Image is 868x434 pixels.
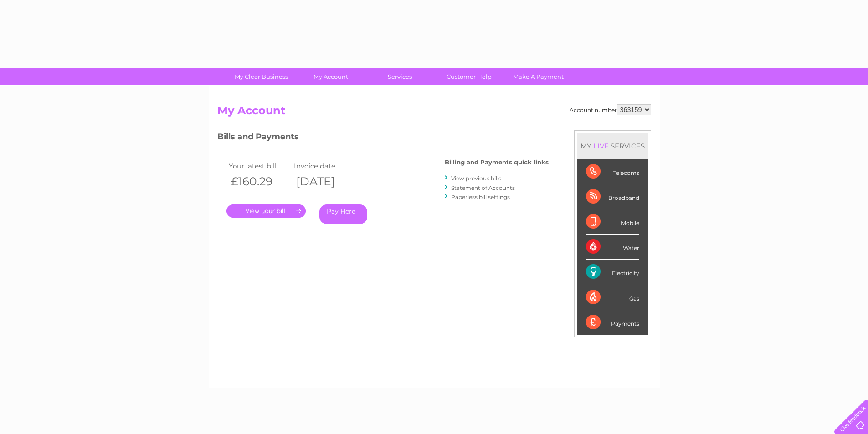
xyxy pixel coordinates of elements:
[586,159,639,184] div: Telecoms
[501,68,576,85] a: Make A Payment
[586,209,639,235] div: Mobile
[226,172,292,191] th: £160.29
[591,142,611,150] div: LIVE
[451,194,510,200] a: Paperless bill settings
[451,184,515,191] a: Statement of Accounts
[224,68,299,85] a: My Clear Business
[226,160,292,172] td: Your latest bill
[451,175,501,182] a: View previous bills
[362,68,437,85] a: Services
[292,160,357,172] td: Invoice date
[319,204,367,224] a: Pay Here
[586,184,639,209] div: Broadband
[586,260,639,285] div: Electricity
[570,104,651,115] div: Account number
[293,68,368,85] a: My Account
[577,133,648,159] div: MY SERVICES
[431,68,507,85] a: Customer Help
[445,159,549,166] h4: Billing and Payments quick links
[217,130,549,146] h3: Bills and Payments
[217,104,651,122] h2: My Account
[292,172,357,191] th: [DATE]
[226,204,306,218] a: .
[586,285,639,310] div: Gas
[586,310,639,335] div: Payments
[586,235,639,260] div: Water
